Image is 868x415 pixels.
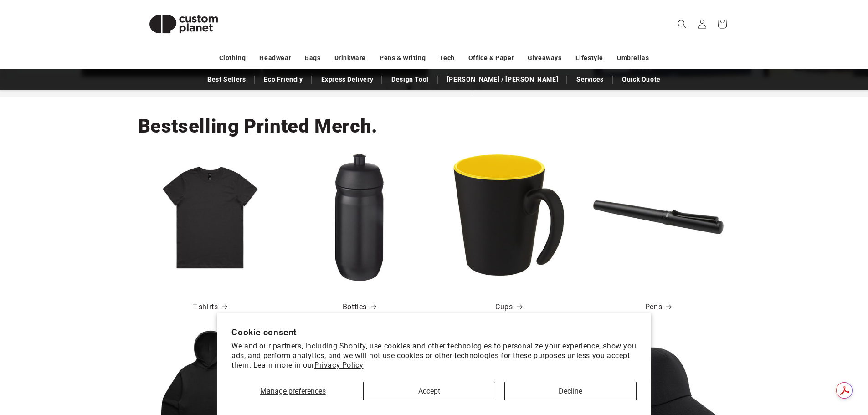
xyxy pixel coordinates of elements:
a: Lifestyle [575,50,603,66]
a: Express Delivery [317,72,378,87]
span: Manage preferences [260,387,326,395]
button: Manage preferences [231,382,354,400]
a: Quick Quote [617,72,665,87]
a: Clothing [219,50,246,66]
a: Services [572,72,608,87]
p: We and our partners, including Shopify, use cookies and other technologies to personalize your ex... [231,342,637,370]
img: Custom Planet [138,4,229,45]
a: Pens & Writing [380,50,426,66]
a: Tech [439,50,454,66]
h2: Bestselling Printed Merch. [138,114,378,138]
button: Accept [363,382,495,400]
button: Decline [504,382,637,400]
a: Best Sellers [203,72,250,87]
a: Bags [305,50,320,66]
summary: Search [672,14,692,34]
a: Design Tool [387,72,433,87]
a: Eco Friendly [259,72,307,87]
iframe: Chat Widget [716,317,868,415]
a: Giveaways [528,50,561,66]
a: Office & Paper [468,50,514,66]
a: Pens [645,301,671,314]
h2: Cookie consent [231,327,637,338]
a: T-shirts [193,301,227,314]
a: Privacy Policy [314,361,363,369]
a: Headwear [259,50,291,66]
img: Oli 360 ml ceramic mug with handle [444,152,574,282]
a: Bottles [343,301,376,314]
a: [PERSON_NAME] / [PERSON_NAME] [442,72,563,87]
a: Drinkware [334,50,366,66]
a: Umbrellas [617,50,649,66]
img: HydroFlex™ 500 ml squeezy sport bottle [294,152,425,282]
a: Cups [495,301,522,314]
